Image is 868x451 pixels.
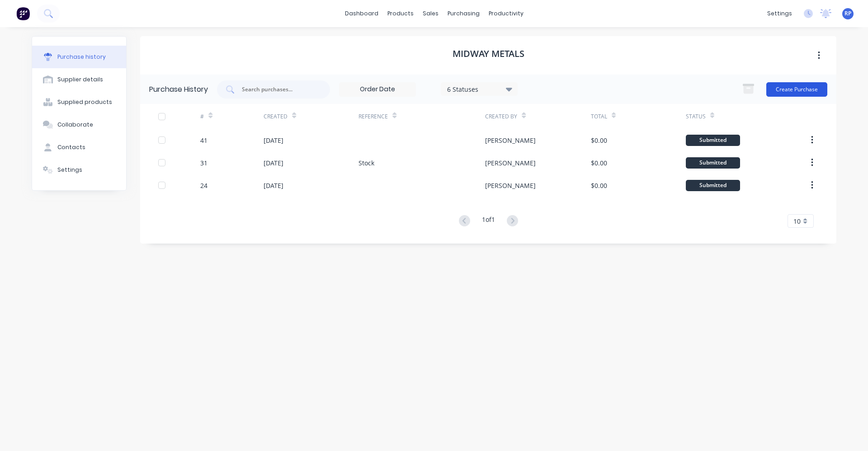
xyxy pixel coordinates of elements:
[32,91,126,113] button: Supplied products
[686,113,706,121] div: Status
[793,216,801,226] span: 10
[383,7,418,20] div: products
[591,136,607,145] div: $0.00
[32,136,126,159] button: Contacts
[57,143,85,151] div: Contacts
[340,7,383,20] a: dashboard
[200,158,208,168] div: 31
[359,113,388,121] div: Reference
[763,7,797,20] div: settings
[264,113,288,121] div: Created
[591,181,607,190] div: $0.00
[340,83,415,96] input: Order Date
[200,113,204,121] div: #
[766,82,827,97] button: Create Purchase
[591,158,607,168] div: $0.00
[447,84,512,94] div: 6 Statuses
[32,46,126,68] button: Purchase history
[686,157,740,169] div: Submitted
[453,48,524,59] h1: Midway Metals
[57,166,82,174] div: Settings
[485,113,517,121] div: Created By
[485,136,536,145] div: [PERSON_NAME]
[32,159,126,181] button: Settings
[57,98,112,106] div: Supplied products
[200,181,208,190] div: 24
[443,7,484,20] div: purchasing
[264,158,283,168] div: [DATE]
[418,7,443,20] div: sales
[57,53,106,61] div: Purchase history
[485,181,536,190] div: [PERSON_NAME]
[200,136,208,145] div: 41
[844,9,851,18] span: RP
[57,75,103,84] div: Supplier details
[686,135,740,146] div: Submitted
[482,215,495,228] div: 1 of 1
[591,113,607,121] div: Total
[149,84,208,95] div: Purchase History
[32,113,126,136] button: Collaborate
[359,158,374,168] div: Stock
[264,181,283,190] div: [DATE]
[264,136,283,145] div: [DATE]
[686,180,740,191] div: Submitted
[485,158,536,168] div: [PERSON_NAME]
[484,7,528,20] div: productivity
[16,7,30,20] img: Factory
[241,85,316,94] input: Search purchases...
[57,121,93,129] div: Collaborate
[32,68,126,91] button: Supplier details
